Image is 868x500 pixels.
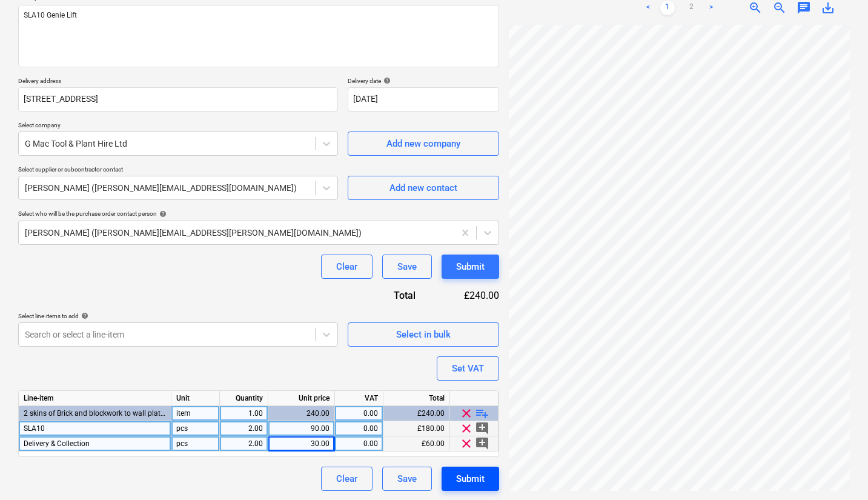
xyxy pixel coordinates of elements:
[660,1,675,15] a: Page 1 is your current page
[321,467,373,491] button: Clear
[268,391,335,406] div: Unit price
[383,391,450,406] div: Total
[335,391,383,406] div: VAT
[383,436,450,452] div: £60.00
[442,255,499,279] button: Submit
[273,436,330,452] div: 30.00
[389,180,457,196] div: Add new contact
[340,406,378,421] div: 0.00
[381,77,391,84] span: help
[348,176,499,200] button: Add new contact
[18,5,499,67] textarea: SLA10 Genie Lift
[383,421,450,436] div: £180.00
[171,406,220,421] div: item
[386,136,460,152] div: Add new company
[459,436,474,451] span: clear
[340,421,378,436] div: 0.00
[641,1,655,15] a: Previous page
[24,439,90,448] span: Delivery & Collection
[437,356,499,381] button: Set VAT
[273,421,330,436] div: 90.00
[397,259,417,275] div: Save
[475,406,489,421] span: playlist_add
[171,421,220,436] div: pcs
[348,132,499,156] button: Add new company
[225,406,263,421] div: 1.00
[18,121,338,132] p: Select company
[18,312,338,320] div: Select line-items to add
[456,259,485,275] div: Submit
[321,255,373,279] button: Clear
[18,165,338,176] p: Select supplier or subcontractor contact
[342,288,435,302] div: Total
[225,421,263,436] div: 2.00
[459,406,474,421] span: clear
[336,471,357,487] div: Clear
[459,421,474,436] span: clear
[807,442,868,500] iframe: Chat Widget
[382,255,432,279] button: Save
[772,1,787,15] span: zoom_out
[797,1,811,15] span: chat
[748,1,763,15] span: zoom_in
[704,1,718,15] a: Next page
[273,406,330,421] div: 240.00
[19,391,171,406] div: Line-item
[348,322,499,347] button: Select in bulk
[18,210,499,218] div: Select who will be the purchase order contact person
[171,391,220,406] div: Unit
[79,312,88,319] span: help
[225,436,263,452] div: 2.00
[336,259,357,275] div: Clear
[383,406,450,421] div: £240.00
[348,87,499,112] input: Delivery date not specified
[348,77,499,85] div: Delivery date
[396,327,451,342] div: Select in bulk
[452,361,484,376] div: Set VAT
[18,77,338,87] p: Delivery address
[24,409,316,418] span: 2 skins of Brick and blockwork to wall plate including plinths, internal walls and insulation
[475,436,489,451] span: add_comment
[24,424,45,433] span: SLA10
[340,436,378,452] div: 0.00
[456,471,485,487] div: Submit
[18,87,338,112] input: Delivery address
[382,467,432,491] button: Save
[442,467,499,491] button: Submit
[684,1,699,15] a: Page 2
[475,421,489,436] span: add_comment
[821,1,835,15] span: save_alt
[435,288,499,302] div: £240.00
[397,471,417,487] div: Save
[220,391,268,406] div: Quantity
[157,210,167,218] span: help
[171,436,220,452] div: pcs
